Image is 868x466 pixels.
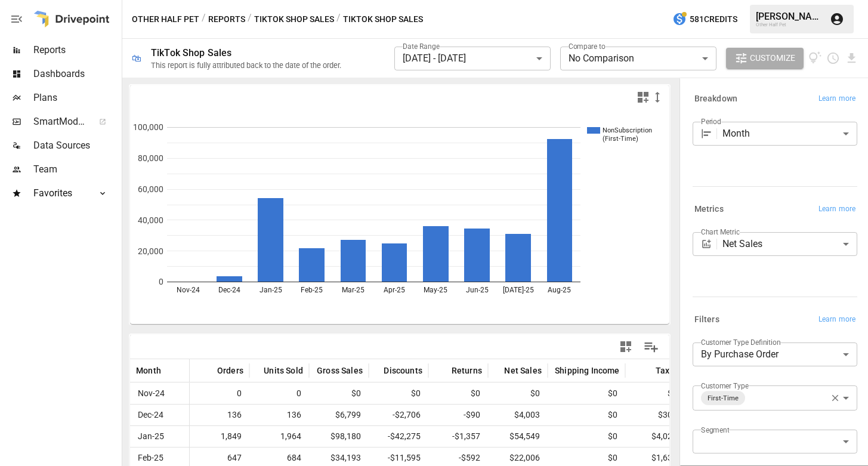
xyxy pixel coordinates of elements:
span: $0 [631,383,679,404]
span: $4,024 [631,426,679,447]
span: 136 [255,405,303,425]
h6: Metrics [694,203,724,216]
div: This report is fully attributed back to the date of the order. [151,61,341,70]
span: -$2,706 [375,405,422,425]
span: 1,964 [255,426,303,447]
label: Customer Type Definition [701,337,781,347]
label: Segment [701,425,729,435]
button: Download report [845,51,858,65]
div: / [202,12,206,27]
label: Chart Metric [701,227,740,237]
span: 581 Credits [690,12,737,27]
span: Learn more [818,93,855,105]
div: Month [722,122,857,146]
text: 0 [159,277,163,286]
span: $0 [315,383,363,404]
span: $6,799 [315,405,363,425]
span: Shipping Income [555,365,620,376]
div: By Purchase Order [693,342,857,366]
button: Schedule report [826,51,840,65]
span: Returns [452,365,482,376]
span: Reports [33,43,119,57]
span: $0 [375,383,422,404]
span: Plans [33,91,119,105]
div: TikTok Shop Sales [151,47,232,58]
text: Mar-25 [342,286,365,294]
text: Jun-25 [466,286,489,294]
div: / [336,12,341,27]
div: Other Half Pet [756,22,823,27]
text: (First-Time) [603,135,638,143]
button: Customize [726,48,804,69]
span: Team [33,162,119,177]
span: 1,849 [196,426,243,447]
svg: A chart. [130,109,660,324]
button: View documentation [808,48,822,69]
div: / [248,12,252,27]
span: Units Sold [264,365,303,376]
button: Manage Columns [638,334,665,360]
span: Jan-25 [136,426,166,447]
span: $0 [434,383,482,404]
span: $309 [631,405,679,425]
h6: Breakdown [694,92,737,106]
div: Net Sales [722,232,857,256]
span: $4,003 [494,405,542,425]
span: Orders [217,365,243,376]
span: ™ [85,113,94,128]
label: Customer Type [701,381,749,391]
span: Nov-24 [136,383,166,404]
div: No Comparison [560,47,716,70]
span: Discounts [384,365,422,376]
span: Dec-24 [136,405,165,425]
span: Learn more [818,314,855,326]
label: Date Range [403,41,440,51]
span: -$90 [434,405,482,425]
span: $0 [494,383,542,404]
span: Dashboards [33,67,119,81]
span: Favorites [33,186,86,200]
text: Feb-25 [301,286,323,294]
text: Jan-25 [260,286,282,294]
button: TikTok Shop Sales [254,12,334,27]
text: 40,000 [138,215,163,225]
span: First-Time [703,391,743,405]
span: Customize [750,51,795,66]
label: Compare to [569,41,606,51]
text: 20,000 [138,246,163,256]
div: [DATE] - [DATE] [394,47,551,70]
div: 🛍 [132,53,141,64]
h6: Filters [694,313,719,326]
span: Taxes [656,365,679,376]
text: 100,000 [133,122,163,132]
span: Data Sources [33,138,119,153]
text: 60,000 [138,184,163,194]
text: May-25 [424,286,447,294]
text: 80,000 [138,153,163,163]
span: $0 [554,383,619,404]
label: Period [701,116,721,126]
span: $0 [554,405,619,425]
span: -$1,357 [434,426,482,447]
span: 0 [196,383,243,404]
span: Gross Sales [317,365,363,376]
button: Other Half Pet [132,12,199,27]
div: [PERSON_NAME] [756,11,823,22]
span: -$42,275 [375,426,422,447]
span: 0 [255,383,303,404]
text: Dec-24 [218,286,240,294]
span: $0 [554,426,619,447]
text: Apr-25 [384,286,405,294]
span: Net Sales [504,365,542,376]
span: SmartModel [33,115,86,129]
text: Aug-25 [548,286,571,294]
text: [DATE]-25 [503,286,534,294]
button: 581Credits [668,8,742,30]
span: 136 [196,405,243,425]
button: Reports [208,12,245,27]
span: Month [136,365,161,376]
text: Nov-24 [177,286,200,294]
span: $54,549 [494,426,542,447]
span: $98,180 [315,426,363,447]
